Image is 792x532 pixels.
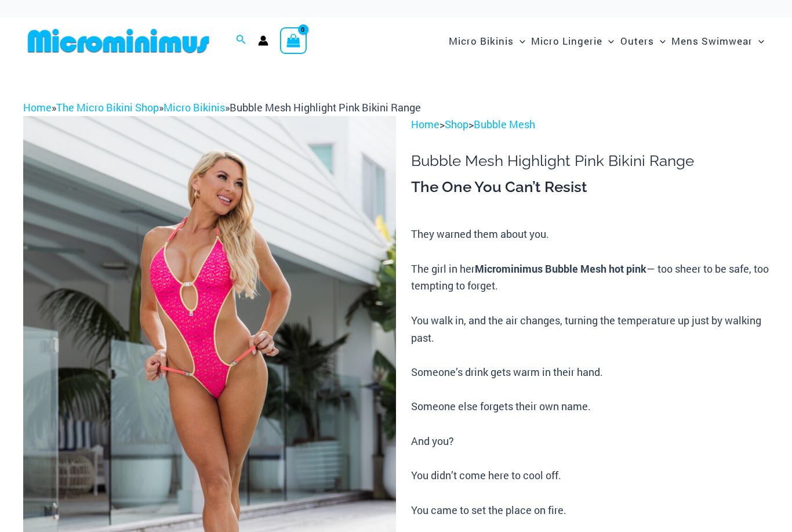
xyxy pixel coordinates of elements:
p: > > [411,116,769,133]
a: Mens SwimwearMenu ToggleMenu Toggle [669,23,767,59]
nav: Site Navigation [444,21,769,60]
a: OutersMenu ToggleMenu Toggle [617,23,669,59]
a: Micro BikinisMenu ToggleMenu Toggle [446,23,528,59]
span: Menu Toggle [654,26,666,56]
a: The Micro Bikini Shop [56,100,159,114]
span: Outers [620,26,654,56]
a: Micro LingerieMenu ToggleMenu Toggle [528,23,617,59]
a: Micro Bikinis [164,100,225,114]
a: Shop [445,117,468,131]
b: Microminimus Bubble Mesh hot pink [475,262,646,276]
span: Menu Toggle [514,26,525,56]
span: Bubble Mesh Highlight Pink Bikini Range [230,100,421,114]
span: Menu Toggle [753,26,764,56]
span: Micro Bikinis [449,26,514,56]
h3: The One You Can’t Resist [411,178,769,197]
img: MM SHOP LOGO FLAT [23,28,214,54]
a: Home [23,100,52,114]
a: Search icon link [236,33,246,48]
span: Mens Swimwear [671,26,753,56]
a: Bubble Mesh [474,117,535,131]
a: Account icon link [258,35,268,46]
a: View Shopping Cart, empty [280,27,307,54]
span: Menu Toggle [602,26,614,56]
span: » » » [23,100,421,114]
a: Home [411,117,439,131]
h1: Bubble Mesh Highlight Pink Bikini Range [411,152,769,170]
span: Micro Lingerie [531,26,602,56]
p: They warned them about you. The girl in her — too sheer to be safe, too tempting to forget. You w... [411,226,769,519]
